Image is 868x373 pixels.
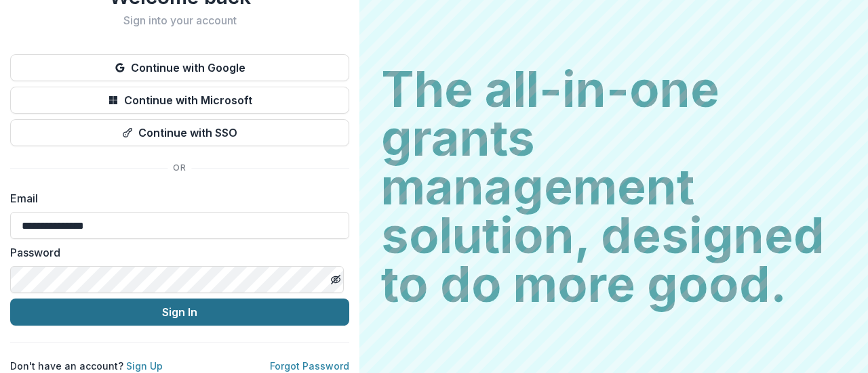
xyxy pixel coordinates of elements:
[325,269,347,290] button: Toggle password visibility
[10,190,341,206] label: Email
[270,360,349,372] a: Forgot Password
[10,54,349,81] button: Continue with Google
[10,359,163,373] p: Don't have an account?
[10,119,349,146] button: Continue with SSO
[10,14,349,27] h2: Sign into your account
[10,299,349,326] button: Sign In
[126,360,163,372] a: Sign Up
[10,244,341,261] label: Password
[10,87,349,114] button: Continue with Microsoft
